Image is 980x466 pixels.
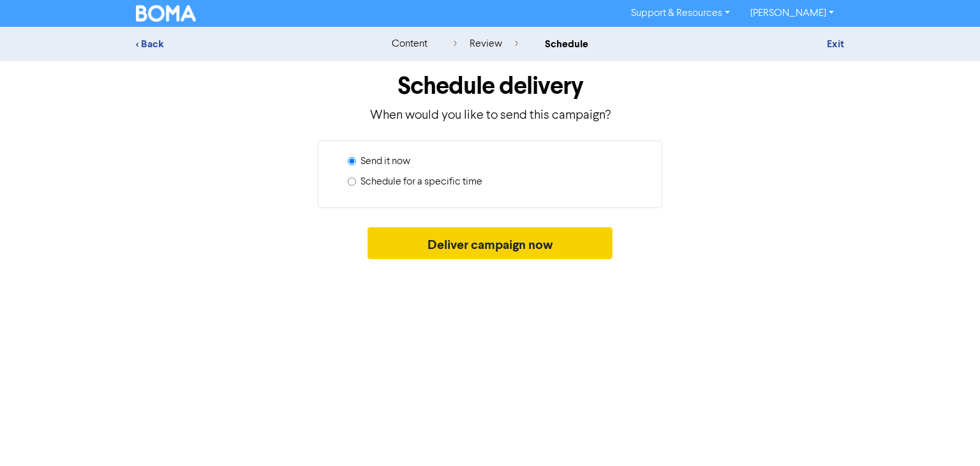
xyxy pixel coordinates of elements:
p: When would you like to send this campaign? [136,106,844,125]
img: BOMA Logo [136,5,196,22]
div: review [454,36,518,52]
div: content [392,36,427,52]
a: [PERSON_NAME] [740,3,844,24]
h1: Schedule delivery [136,71,844,101]
a: Exit [827,38,844,50]
label: Send it now [360,154,410,169]
button: Deliver campaign now [367,227,613,259]
iframe: Chat Widget [916,405,980,466]
a: Support & Resources [621,3,740,24]
label: Schedule for a specific time [360,174,482,190]
div: < Back [136,36,359,52]
div: schedule [545,36,588,52]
